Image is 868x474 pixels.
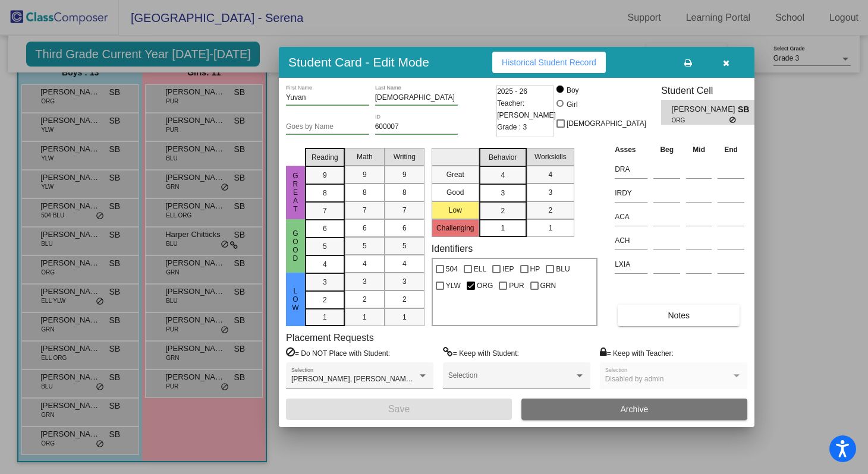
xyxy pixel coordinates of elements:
[363,187,367,198] span: 8
[357,151,373,162] span: Math
[615,255,647,273] input: assessment
[290,287,301,312] span: Low
[650,143,683,156] th: Beg
[291,375,475,383] span: [PERSON_NAME], [PERSON_NAME], [PERSON_NAME]
[501,223,505,233] span: 1
[312,152,338,163] span: Reading
[672,103,738,116] span: [PERSON_NAME]
[501,188,505,198] span: 3
[477,279,493,293] span: ORG
[402,294,407,305] span: 2
[446,262,458,276] span: 504
[497,121,527,133] span: Grade : 3
[323,241,327,252] span: 5
[402,258,407,269] span: 4
[501,170,505,181] span: 4
[402,276,407,287] span: 3
[621,405,649,414] span: Archive
[363,241,367,251] span: 5
[474,262,486,276] span: ELL
[521,399,747,420] button: Archive
[501,206,505,216] span: 2
[715,143,747,156] th: End
[363,312,367,323] span: 1
[534,151,567,162] span: Workskills
[548,187,552,198] span: 3
[323,223,327,234] span: 6
[375,123,458,131] input: Enter ID
[363,258,367,269] span: 4
[323,312,327,323] span: 1
[615,160,647,178] input: assessment
[323,259,327,270] span: 4
[672,116,729,125] span: ORG
[548,169,552,180] span: 4
[489,152,517,163] span: Behavior
[492,52,606,73] button: Historical Student Record
[668,311,690,320] span: Notes
[363,169,367,180] span: 9
[605,375,664,383] span: Disabled by admin
[615,232,647,249] input: assessment
[402,169,407,180] span: 9
[443,347,519,359] label: = Keep with Student:
[738,103,754,116] span: SB
[402,223,407,233] span: 6
[363,294,367,305] span: 2
[566,85,579,96] div: Boy
[615,184,647,202] input: assessment
[363,223,367,233] span: 6
[363,276,367,287] span: 3
[290,172,301,213] span: Great
[566,99,578,110] div: Girl
[556,262,570,276] span: BLU
[661,85,765,96] h3: Student Cell
[497,97,556,121] span: Teacher: [PERSON_NAME]
[286,347,390,359] label: = Do NOT Place with Student:
[497,86,527,97] span: 2025 - 26
[540,279,556,293] span: GRN
[323,170,327,181] span: 9
[530,262,540,276] span: HP
[323,277,327,287] span: 3
[402,187,407,198] span: 8
[683,143,715,156] th: Mid
[286,399,512,420] button: Save
[286,123,369,131] input: goes by name
[600,347,674,359] label: = Keep with Teacher:
[323,188,327,198] span: 8
[567,116,646,131] span: [DEMOGRAPHIC_DATA]
[288,55,429,69] h3: Student Card - Edit Mode
[615,208,647,226] input: assessment
[402,312,407,323] span: 1
[402,241,407,251] span: 5
[290,229,301,263] span: Good
[323,295,327,305] span: 2
[286,332,374,343] label: Placement Requests
[509,279,524,293] span: PUR
[548,223,552,233] span: 1
[402,205,407,216] span: 7
[502,58,596,67] span: Historical Student Record
[618,305,740,326] button: Notes
[502,262,514,276] span: IEP
[394,151,416,162] span: Writing
[388,404,410,414] span: Save
[548,205,552,216] span: 2
[446,279,461,293] span: YLW
[323,206,327,216] span: 7
[363,205,367,216] span: 7
[432,243,473,254] label: Identifiers
[612,143,650,156] th: Asses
